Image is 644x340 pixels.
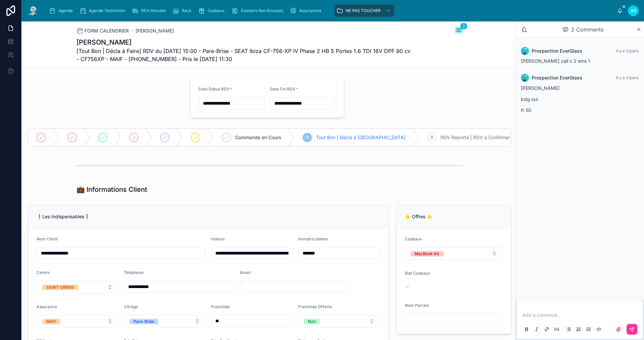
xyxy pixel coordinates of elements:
[616,48,639,53] span: Il y a 3 jours
[440,134,510,141] span: RDV Reporté | RDV à Confirmer
[182,8,192,13] span: Rack
[130,5,170,17] a: RDV Annulés
[89,8,125,13] span: Agenda Technicien
[229,5,288,17] a: Dossiers Non Envoyés
[298,236,328,241] span: Immatriculation
[46,285,74,290] div: SAINT-ORENS
[76,47,413,63] span: [Tout Bon | Décla à Faire] RDV du [DATE] 15:00 - Pare-Brise - SEAT Ibiza CF-756-XP IV Phase 2 HB ...
[616,75,639,80] span: Il y a 3 jours
[241,8,283,13] span: Dossiers Non Envoyés
[27,5,39,16] img: App logo
[521,107,639,114] p: fr 50
[299,8,321,13] span: Assurances
[316,134,406,141] span: Tout Bon | Décla à [GEOGRAPHIC_DATA]
[288,5,326,17] a: Assurances
[521,96,639,103] p: bdg oui
[199,87,230,92] span: Date Début RDV
[211,236,225,241] span: Voiture
[405,303,429,308] span: Nom Parrain
[521,84,639,92] p: [PERSON_NAME]
[532,48,582,54] span: Prospection EverGlass
[124,304,138,309] span: Vitrage
[334,5,394,17] a: NE PAS TOUCHER
[211,304,230,309] span: Franchise
[77,5,130,17] a: Agenda Technicien
[270,87,296,92] span: Date Fin RDV
[571,25,603,34] span: 2 Comments
[455,27,463,35] button: 2
[306,135,309,140] span: 8
[170,5,196,17] a: Rack
[415,251,439,257] div: MacBook Air
[235,134,281,141] span: Commande en Cours
[521,58,590,64] span: [PERSON_NAME] call x 2 sms 1
[308,319,316,324] div: Non
[76,38,413,47] h1: [PERSON_NAME]
[240,270,251,275] span: Email
[298,315,380,328] button: Select Button
[85,27,129,34] span: FORM CALENDRIER
[298,304,332,309] span: Franchise Offerte
[37,214,90,219] span: ❗Les Indispensables❗
[141,8,166,13] span: RDV Annulés
[44,3,617,18] div: scrollable content
[405,283,409,290] span: --
[405,236,422,241] span: Cadeaux
[532,74,582,81] span: Prospection EverGlass
[124,270,144,275] span: Téléphone
[405,214,432,219] span: ⭐ Offres ⭐
[133,319,154,324] div: Pare-Brise
[37,315,118,328] button: Select Button
[37,304,57,309] span: Assurance
[460,23,467,30] span: 2
[37,281,118,293] button: Select Button
[76,27,129,34] a: FORM CALENDRIER
[405,247,503,260] button: Select Button
[431,135,433,140] span: 9
[631,8,636,13] span: AS
[76,185,147,194] h1: 💼 Informations Client
[124,315,206,328] button: Select Button
[58,8,73,13] span: Agenda
[46,319,56,324] div: MAIF
[196,5,229,17] a: Cadeaux
[136,27,174,34] a: [PERSON_NAME]
[346,8,381,13] span: NE PAS TOUCHER
[47,5,77,17] a: Agenda
[208,8,225,13] span: Cadeaux
[405,271,430,276] span: Etat Cadeaux
[37,270,50,275] span: Centre
[37,236,58,241] span: Nom Client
